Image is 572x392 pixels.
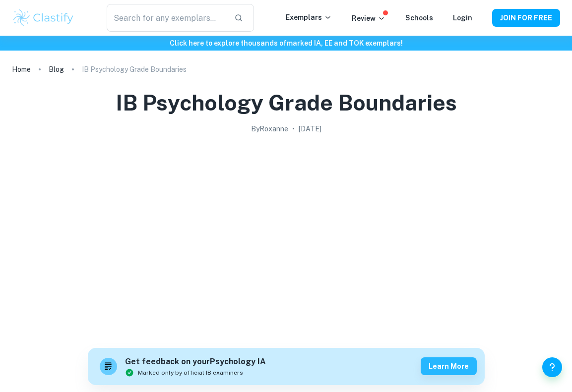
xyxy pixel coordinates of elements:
img: Clastify logo [12,8,75,28]
h2: [DATE] [299,123,321,134]
p: Review [352,13,385,24]
h6: Get feedback on your Psychology IA [125,356,266,368]
a: Login [453,14,472,22]
input: Search for any exemplars... [107,4,227,32]
button: Learn more [421,357,477,375]
p: • [292,123,295,134]
p: Exemplars [286,12,332,23]
p: IB Psychology Grade Boundaries [82,64,187,75]
span: Marked only by official IB examiners [138,368,243,377]
h6: Click here to explore thousands of marked IA, EE and TOK exemplars ! [2,38,570,49]
h2: By Roxanne [251,123,288,134]
a: Blog [49,62,64,76]
a: Home [12,62,31,76]
a: Get feedback on yourPsychology IAMarked only by official IB examinersLearn more [88,348,485,385]
img: IB Psychology Grade Boundaries cover image [88,138,485,336]
button: JOIN FOR FREE [492,9,560,27]
button: Help and Feedback [542,357,562,377]
a: Schools [405,14,433,22]
h1: IB Psychology Grade Boundaries [116,88,457,117]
